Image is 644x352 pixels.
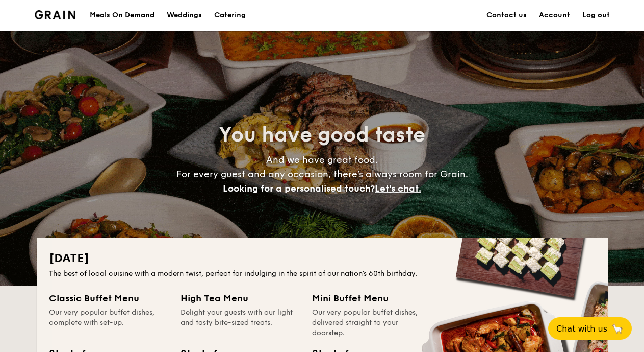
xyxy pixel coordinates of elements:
[181,308,300,338] div: Delight your guests with our light and tasty bite-sized treats.
[181,291,300,306] div: High Tea Menu
[176,154,468,194] span: And we have great food. For every guest and any occasion, there’s always room for Grain.
[611,323,624,335] span: 🦙
[375,183,421,194] span: Let's chat.
[49,291,168,306] div: Classic Buffet Menu
[219,123,425,147] span: You have good taste
[49,308,168,338] div: Our very popular buffet dishes, complete with set-up.
[49,269,596,279] div: The best of local cuisine with a modern twist, perfect for indulging in the spirit of our nation’...
[312,308,431,338] div: Our very popular buffet dishes, delivered straight to your doorstep.
[35,10,76,19] img: Grain
[556,324,607,334] span: Chat with us
[312,291,431,306] div: Mini Buffet Menu
[49,250,596,267] h2: [DATE]
[548,317,632,340] button: Chat with us🦙
[35,10,76,19] a: Logotype
[223,183,375,194] span: Looking for a personalised touch?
